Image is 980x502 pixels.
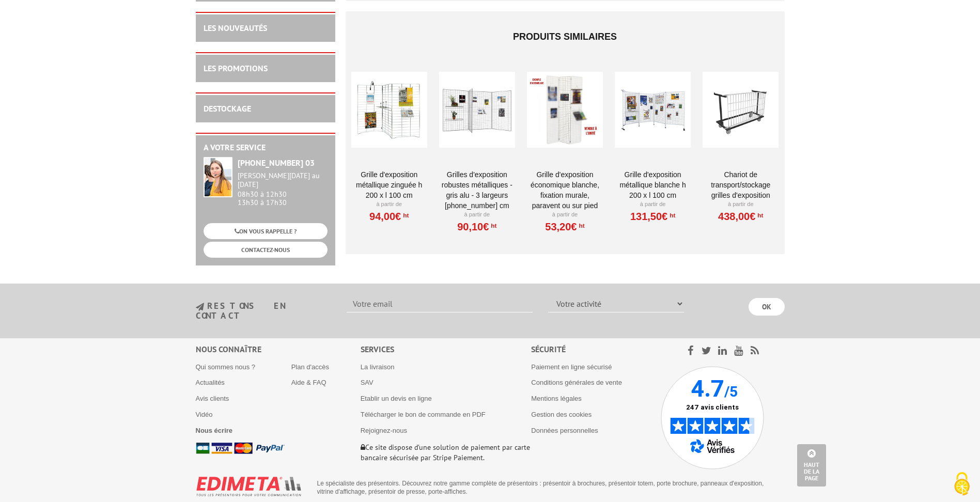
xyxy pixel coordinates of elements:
p: À partir de [351,200,427,209]
a: LES PROMOTIONS [204,63,268,73]
a: Qui sommes nous ? [196,363,256,371]
input: Votre email [347,295,533,312]
div: Nous connaître [196,343,361,355]
a: Chariot de transport/stockage Grilles d'exposition [703,169,779,200]
p: À partir de [615,200,691,209]
img: Cookies (fenêtre modale) [949,471,975,497]
a: Rejoignez-nous [361,427,407,434]
h2: A votre service [204,143,328,152]
a: DESTOCKAGE [204,103,251,114]
a: Haut de la page [797,444,826,487]
p: À partir de [439,211,515,219]
a: Nous écrire [196,427,233,434]
p: À partir de [527,211,603,219]
a: Actualités [196,379,225,386]
img: newsletter.jpg [196,303,204,311]
a: Paiement en ligne sécurisé [531,363,612,371]
div: Services [361,343,532,355]
a: Conditions générales de vente [531,379,622,386]
a: Grille d'exposition métallique blanche H 200 x L 100 cm [615,169,691,200]
strong: [PHONE_NUMBER] 03 [238,158,315,168]
p: À partir de [703,200,779,209]
sup: HT [401,212,409,219]
div: 08h30 à 12h30 13h30 à 17h30 [238,171,328,207]
a: ON VOUS RAPPELLE ? [204,223,328,239]
sup: HT [755,212,763,219]
a: Etablir un devis en ligne [361,395,432,402]
a: Plan d'accès [291,363,329,371]
span: Produits similaires [513,32,617,42]
input: OK [749,298,785,316]
div: Sécurité [531,343,661,355]
a: Aide & FAQ [291,379,326,386]
a: La livraison [361,363,395,371]
a: 131,50€HT [630,213,675,219]
p: Le spécialiste des présentoirs. Découvrez notre gamme complète de présentoirs : présentoir à broc... [317,479,777,496]
a: 438,00€HT [718,213,763,219]
img: widget-service.jpg [204,157,232,197]
a: Mentions légales [531,395,582,402]
a: Gestion des cookies [531,411,592,418]
a: Télécharger le bon de commande en PDF [361,411,486,418]
a: Avis clients [196,395,229,402]
a: 94,00€HT [369,213,409,219]
sup: HT [577,222,585,229]
img: Avis Vérifiés - 4.7 sur 5 - 247 avis clients [661,366,764,469]
sup: HT [667,212,675,219]
p: Ce site dispose d’une solution de paiement par carte bancaire sécurisée par Stripe Paiement. [361,442,532,463]
a: Grilles d'exposition robustes métalliques - gris alu - 3 largeurs [PHONE_NUMBER] cm [439,169,515,211]
a: CONTACTEZ-NOUS [204,242,328,258]
a: Grille d'exposition métallique Zinguée H 200 x L 100 cm [351,169,427,200]
sup: HT [489,222,496,229]
a: LES NOUVEAUTÉS [204,23,267,33]
button: Cookies (fenêtre modale) [944,467,980,502]
a: Données personnelles [531,427,598,434]
a: Vidéo [196,411,213,418]
div: [PERSON_NAME][DATE] au [DATE] [238,171,328,189]
h3: restons en contact [196,302,332,320]
a: SAV [361,379,374,386]
a: 90,10€HT [457,224,496,230]
a: 53,20€HT [545,224,584,230]
a: Grille d'exposition économique blanche, fixation murale, paravent ou sur pied [527,169,603,211]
